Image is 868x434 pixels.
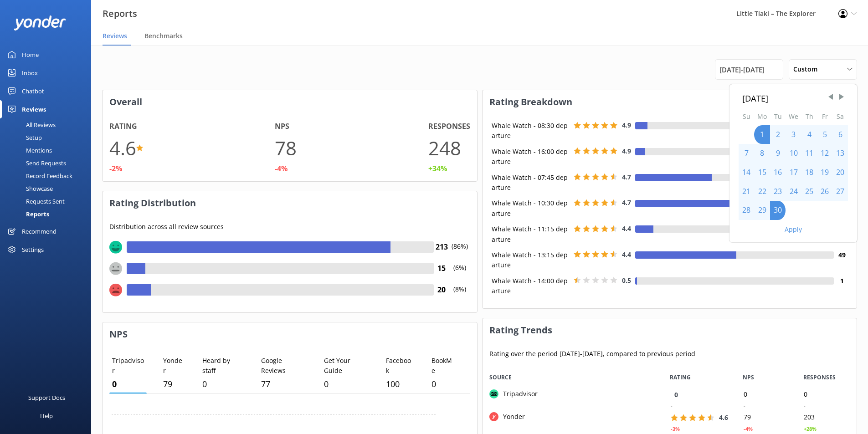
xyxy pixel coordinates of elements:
h3: Rating Breakdown [483,90,857,114]
span: 4.9 [622,121,631,129]
p: Tripadvisor [112,356,144,376]
div: Mentions [5,144,52,157]
div: Tue Sep 16 2025 [770,163,786,182]
div: Sat Sep 06 2025 [832,125,848,144]
div: Tue Sep 09 2025 [770,144,786,163]
div: Whale Watch - 08:30 departure [489,121,571,141]
p: BookMe [431,356,454,376]
div: Inbox [22,64,38,82]
a: All Reviews [5,118,91,131]
abbr: Monday [757,112,767,121]
div: Mon Sep 15 2025 [754,163,770,182]
p: Google Reviews [261,356,305,376]
div: Mon Sep 29 2025 [754,201,770,220]
div: - [743,402,745,410]
abbr: Friday [822,112,828,121]
h4: Responses [428,121,470,133]
abbr: Tuesday [774,112,782,121]
div: Thu Sep 25 2025 [801,182,817,201]
div: -2% [109,163,122,175]
div: Thu Sep 11 2025 [801,144,817,163]
span: 4.7 [622,173,631,181]
img: yonder-white-logo.png [14,15,66,31]
p: Get Your Guide [324,356,367,376]
div: -4% [275,163,288,175]
div: Requests Sent [5,195,65,208]
div: Fri Sep 26 2025 [817,182,832,201]
div: Whale Watch - 10:30 departure [489,198,571,219]
div: Fri Sep 19 2025 [817,163,832,182]
abbr: Saturday [837,112,844,121]
div: 0 [736,389,796,400]
div: Support Docs [28,388,65,407]
p: 0 [324,378,367,391]
h3: Overall [103,90,477,114]
div: Mon Sep 22 2025 [754,182,770,201]
div: 79 [736,412,796,423]
div: Wed Sep 24 2025 [786,182,801,201]
span: Custom [793,64,823,74]
div: Sun Sep 14 2025 [739,163,754,182]
span: NPS [743,373,754,382]
abbr: Thursday [806,112,813,121]
span: 4.9 [622,147,631,155]
abbr: Wednesday [789,112,798,121]
h4: 15 [434,263,450,275]
a: Record Feedback [5,169,91,182]
h4: Rating [109,121,137,133]
a: Showcase [5,182,91,195]
div: +34% [428,163,447,175]
div: Thu Sep 18 2025 [801,163,817,182]
div: Chatbot [22,82,44,100]
abbr: Sunday [743,112,750,121]
span: Benchmarks [144,31,183,41]
span: 0.5 [622,276,631,285]
p: 79 [163,378,183,391]
span: [DATE] - [DATE] [719,64,765,75]
p: 0 [202,378,242,391]
div: Settings [22,240,44,259]
h3: Reports [103,6,137,21]
div: Whale Watch - 07:45 departure [489,173,571,193]
h3: Rating Distribution [103,191,477,215]
span: 4.7 [622,198,631,207]
div: Showcase [5,182,53,195]
p: (6%) [450,263,470,284]
div: Help [40,407,53,425]
span: 0 [674,390,678,399]
span: 4.4 [622,250,631,259]
div: Sat Sep 13 2025 [832,144,848,163]
h4: 20 [434,284,450,296]
div: Tripadvisor [498,389,538,399]
div: 0 [796,389,857,400]
div: Tue Sep 23 2025 [770,182,786,201]
span: Source [489,373,512,382]
a: Mentions [5,144,91,157]
div: 203 [796,412,857,423]
span: 4.6 [719,413,728,422]
p: Heard by staff [202,356,242,376]
div: Setup [5,131,42,144]
div: - [803,402,805,410]
div: Yonder [498,412,525,422]
div: Record Feedback [5,169,72,182]
p: Distribution across all review sources [109,222,470,232]
p: (86%) [450,241,470,263]
h4: NPS [275,121,289,133]
div: Sun Sep 21 2025 [739,182,754,201]
h4: 49 [834,250,850,260]
span: 4.4 [622,224,631,233]
div: Mon Sep 01 2025 [754,125,770,144]
h4: 1 [834,276,850,286]
div: Tue Sep 30 2025 [770,201,786,220]
div: Reports [5,208,49,220]
p: Rating over the period [DATE] - [DATE] , compared to previous period [489,349,850,359]
p: (8%) [450,284,470,306]
div: Wed Sep 10 2025 [786,144,801,163]
div: -3% [670,425,679,433]
div: [DATE] [742,92,844,105]
h1: 248 [428,133,461,163]
a: Requests Sent [5,195,91,208]
div: Thu Sep 04 2025 [801,125,817,144]
a: Send Requests [5,157,91,169]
